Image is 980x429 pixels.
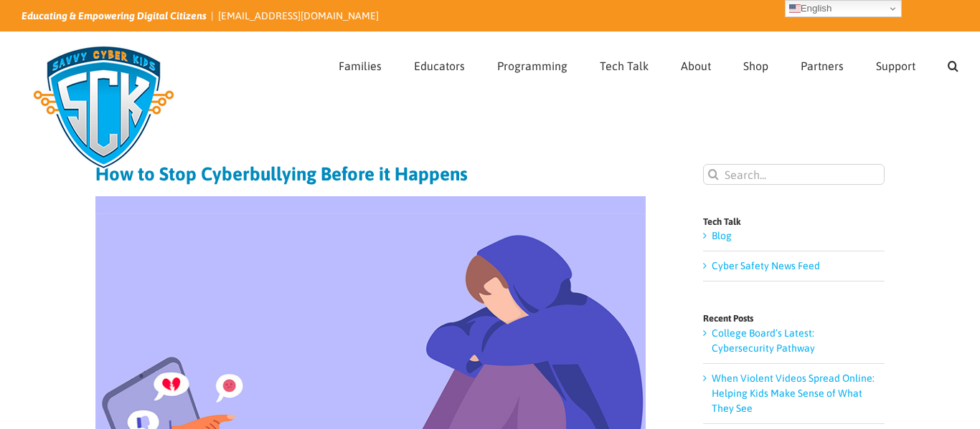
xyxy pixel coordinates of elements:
img: Savvy Cyber Kids Logo [22,36,186,179]
input: Search [703,164,724,185]
i: Educating & Empowering Digital Citizens [22,10,207,21]
span: Support [876,60,915,72]
input: Search... [703,164,885,185]
a: Tech Talk [600,32,649,95]
span: Partners [801,60,844,72]
a: College Board’s Latest: Cybersecurity Pathway [712,327,815,354]
a: Families [339,32,382,95]
a: Blog [712,230,732,241]
nav: Main Menu [339,32,958,95]
span: Tech Talk [600,60,649,72]
h1: How to Stop Cyberbullying Before it Happens [95,164,646,184]
span: About [681,60,711,72]
a: Support [876,32,915,95]
span: Families [339,60,382,72]
a: [EMAIL_ADDRESS][DOMAIN_NAME] [218,10,379,21]
span: Programming [497,60,567,72]
a: About [681,32,711,95]
a: Search [948,32,958,95]
h4: Tech Talk [703,217,885,226]
a: Shop [743,32,768,95]
a: Partners [801,32,844,95]
a: Cyber Safety News Feed [712,260,820,271]
a: When Violent Videos Spread Online: Helping Kids Make Sense of What They See [712,372,875,414]
span: Educators [414,60,465,72]
span: Shop [743,60,768,72]
a: Programming [497,32,567,95]
h4: Recent Posts [703,314,885,323]
img: en [789,3,801,14]
a: Educators [414,32,465,95]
